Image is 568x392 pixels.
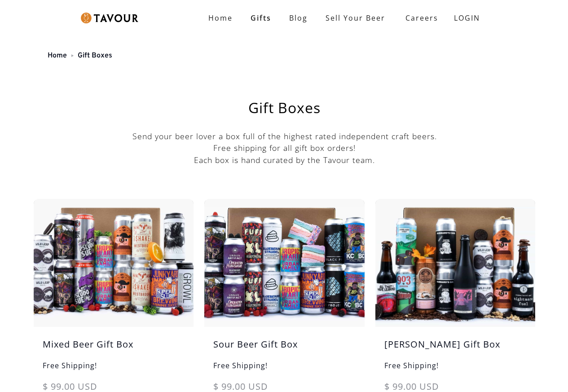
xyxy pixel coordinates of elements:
[204,360,364,380] h6: Free Shipping!
[34,360,194,380] h6: Free Shipping!
[199,9,242,27] a: Home
[48,51,67,60] a: Home
[375,338,535,360] h5: [PERSON_NAME] Gift Box
[445,9,489,27] a: LOGIN
[280,9,317,27] a: Blog
[208,13,233,23] strong: Home
[242,9,280,27] a: Gifts
[78,51,112,60] a: Gift Boxes
[405,9,438,27] strong: Careers
[394,5,445,31] a: Careers
[375,360,535,380] h6: Free Shipping!
[317,9,394,27] a: Sell Your Beer
[204,338,364,360] h5: Sour Beer Gift Box
[56,101,513,115] h1: Gift Boxes
[34,338,194,360] h5: Mixed Beer Gift Box
[34,130,535,166] p: Send your beer lover a box full of the highest rated independent craft beers. Free shipping for a...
